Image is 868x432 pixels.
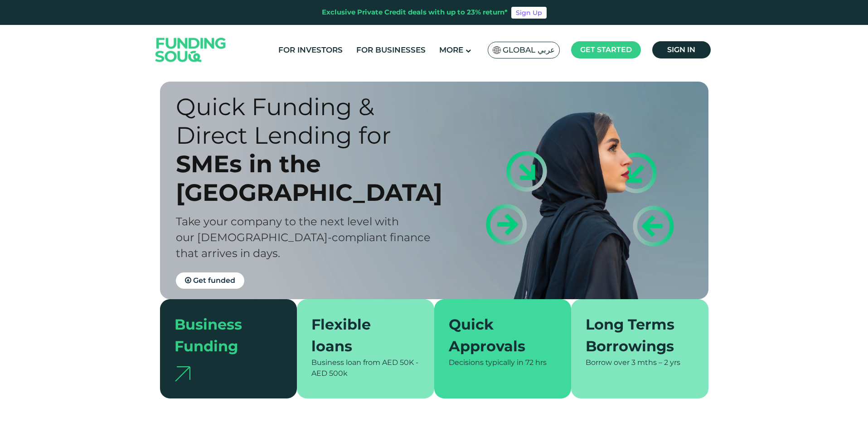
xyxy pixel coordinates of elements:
span: Take your company to the next level with our [DEMOGRAPHIC_DATA]-compliant finance that arrives in... [176,215,431,260]
a: Get funded [176,272,244,289]
img: Logo [146,27,235,73]
span: Get funded [193,276,235,285]
div: Quick Funding & Direct Lending for [176,92,450,150]
a: Sign in [652,41,711,58]
div: Exclusive Private Credit deals with up to 23% return* [322,7,508,18]
a: For Investors [276,43,345,58]
span: Borrow over [586,358,630,367]
div: Long Terms Borrowings [586,314,683,357]
span: Global عربي [503,45,555,55]
div: Flexible loans [311,314,409,357]
span: Get started [580,45,632,54]
span: Sign in [667,45,695,54]
span: Business loan from [311,358,380,367]
a: Sign Up [511,7,547,19]
div: Quick Approvals [449,314,546,357]
span: Decisions typically in [449,358,524,367]
img: SA Flag [493,46,501,54]
span: 3 mths – 2 yrs [631,358,680,367]
a: For Businesses [354,43,428,58]
div: Business Funding [175,314,272,357]
div: SMEs in the [GEOGRAPHIC_DATA] [176,150,450,207]
img: arrow [175,366,190,381]
span: 72 hrs [525,358,547,367]
span: More [439,45,463,54]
